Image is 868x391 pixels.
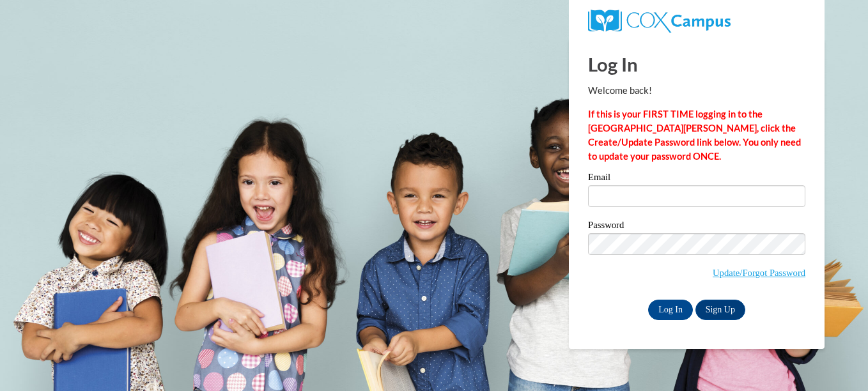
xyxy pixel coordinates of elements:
img: COX Campus [588,10,731,33]
label: Password [588,220,805,233]
a: COX Campus [588,15,731,26]
a: Update/Forgot Password [713,268,805,278]
h1: Log In [588,51,805,77]
a: Sign Up [695,300,745,320]
label: Email [588,172,805,185]
strong: If this is your FIRST TIME logging in to the [GEOGRAPHIC_DATA][PERSON_NAME], click the Create/Upd... [588,109,801,162]
input: Log In [648,300,693,320]
p: Welcome back! [588,84,805,98]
